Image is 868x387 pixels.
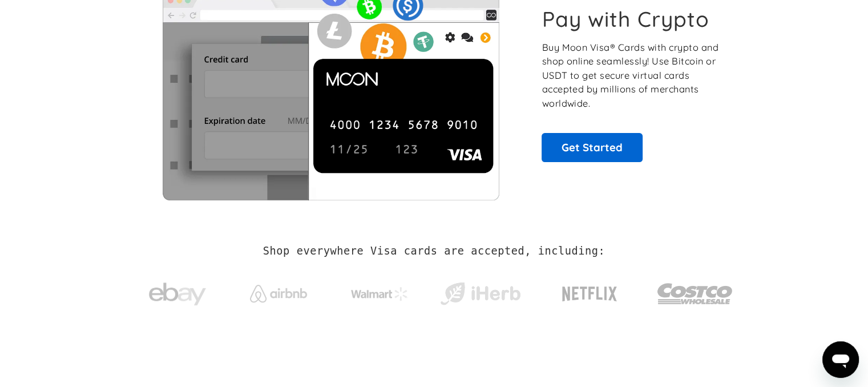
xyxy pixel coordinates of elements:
img: Netflix [561,280,618,308]
img: iHerb [438,279,523,309]
a: Netflix [539,268,641,314]
a: iHerb [438,268,523,315]
iframe: Button to launch messaging window [822,341,859,378]
h1: Pay with Crypto [542,6,709,32]
a: ebay [135,265,220,318]
a: Get Started [542,133,643,162]
a: Walmart [337,276,422,307]
img: Airbnb [250,285,307,303]
a: Costco [657,261,733,321]
h2: Shop everywhere Visa cards are accepted, including: [263,245,605,257]
img: Costco [657,272,733,315]
img: Walmart [351,287,408,301]
a: Airbnb [236,273,321,308]
img: ebay [149,276,206,312]
p: Buy Moon Visa® Cards with crypto and shop online seamlessly! Use Bitcoin or USDT to get secure vi... [542,41,720,111]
